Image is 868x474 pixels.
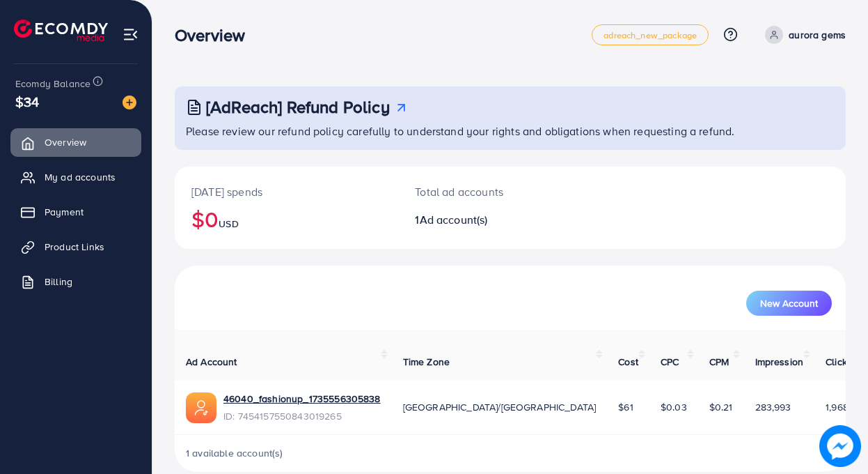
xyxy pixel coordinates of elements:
[403,400,597,414] span: [GEOGRAPHIC_DATA]/[GEOGRAPHIC_DATA]
[123,95,136,109] img: image
[760,298,818,308] span: New Account
[45,170,116,184] span: My ad accounts
[755,400,791,414] span: 283,993
[219,217,238,231] span: USD
[175,25,256,45] h3: Overview
[746,291,832,316] button: New Account
[709,400,733,414] span: $0.21
[415,183,549,200] p: Total ad accounts
[415,213,549,227] h2: 1
[10,198,141,226] a: Payment
[206,97,390,117] h3: [AdReach] Refund Policy
[15,77,90,91] span: Ecomdy Balance
[592,24,709,45] a: adreach_new_package
[45,135,86,149] span: Overview
[14,20,108,41] img: logo
[186,446,283,460] span: 1 available account(s)
[186,355,237,369] span: Ad Account
[819,425,861,467] img: image
[45,205,84,219] span: Payment
[10,268,141,296] a: Billing
[826,355,852,369] span: Clicks
[123,26,139,43] img: menu
[603,31,697,40] span: adreach_new_package
[223,409,381,423] span: ID: 7454157550843019265
[759,26,846,44] a: aurora gems
[10,128,141,156] a: Overview
[661,355,679,369] span: CPC
[191,206,381,232] h2: $0
[789,26,846,43] p: aurora gems
[223,392,381,406] a: 46040_fashionup_1735556305838
[403,355,450,369] span: Time Zone
[755,355,804,369] span: Impression
[10,163,141,191] a: My ad accounts
[15,91,39,112] span: $34
[618,355,638,369] span: Cost
[618,400,633,414] span: $61
[45,240,104,254] span: Product Links
[826,400,849,414] span: 1,968
[186,392,216,423] img: ic-ads-acc.e4c84228.svg
[186,123,837,139] p: Please review our refund policy carefully to understand your rights and obligations when requesti...
[709,355,729,369] span: CPM
[420,212,488,227] span: Ad account(s)
[661,400,687,414] span: $0.03
[10,233,141,261] a: Product Links
[45,275,72,289] span: Billing
[191,183,381,200] p: [DATE] spends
